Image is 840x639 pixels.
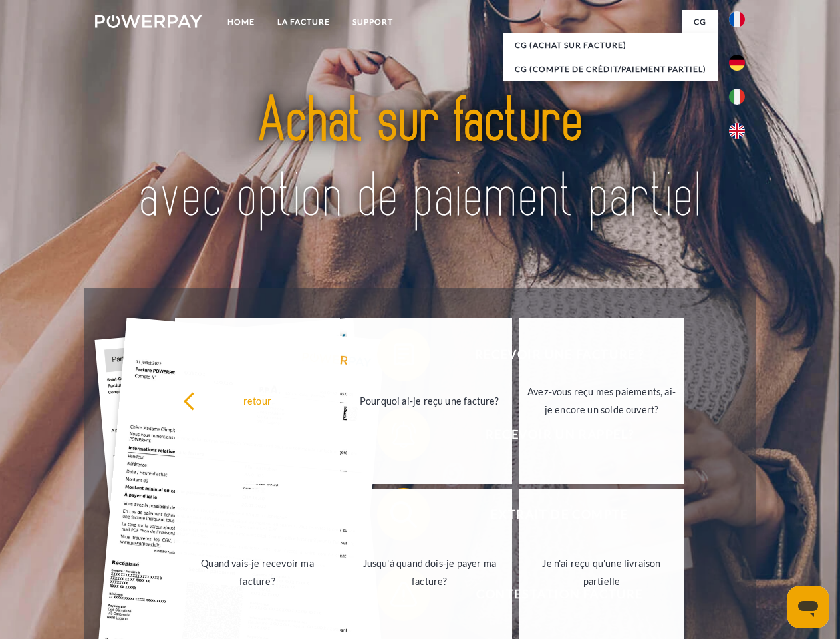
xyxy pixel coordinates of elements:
div: retour [183,391,333,409]
img: it [729,89,745,105]
a: LA FACTURE [266,10,341,34]
div: Pourquoi ai-je reçu une facture? [354,391,504,409]
div: Avez-vous reçu mes paiements, ai-je encore un solde ouvert? [527,383,676,419]
div: Quand vais-je recevoir ma facture? [183,554,333,590]
img: en [729,123,745,139]
div: Je n'ai reçu qu'une livraison partielle [527,554,676,590]
a: Avez-vous reçu mes paiements, ai-je encore un solde ouvert? [519,318,684,484]
iframe: Bouton de lancement de la fenêtre de messagerie [787,586,829,628]
img: fr [729,11,745,27]
img: logo-powerpay-white.svg [95,15,202,28]
div: Jusqu'à quand dois-je payer ma facture? [354,554,504,590]
img: de [729,55,745,71]
a: CG (achat sur facture) [503,33,718,57]
a: CG (Compte de crédit/paiement partiel) [503,57,718,81]
a: Home [216,10,266,34]
a: Support [341,10,404,34]
a: CG [682,10,718,34]
img: title-powerpay_fr.svg [127,64,713,255]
